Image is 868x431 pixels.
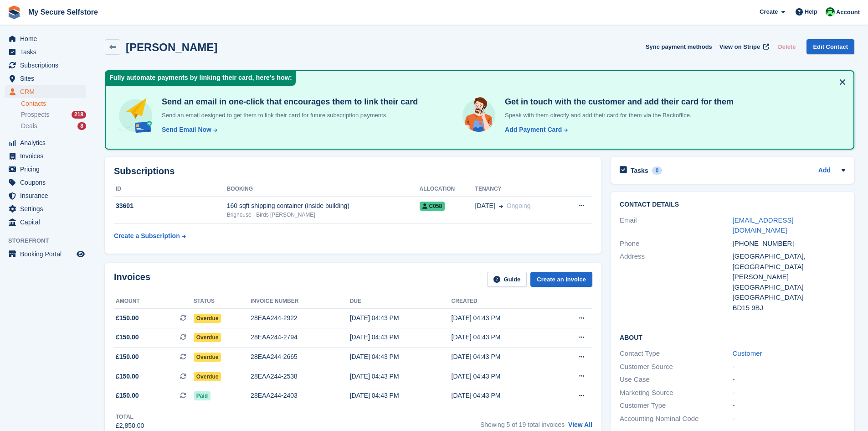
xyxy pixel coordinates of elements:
a: Deals 8 [21,121,86,131]
a: menu [5,248,86,260]
span: Prospects [21,110,49,119]
div: 0 [652,166,663,175]
th: Created [452,294,553,309]
a: menu [5,163,86,176]
span: Storefront [8,236,91,245]
div: [DATE] 04:43 PM [452,332,553,342]
span: C058 [420,202,445,211]
span: View on Stripe [719,42,760,52]
div: [GEOGRAPHIC_DATA][PERSON_NAME][GEOGRAPHIC_DATA] [733,262,845,293]
span: £150.00 [116,313,139,323]
div: 28EAA244-2538 [251,372,350,381]
img: Vickie Wedge [826,7,835,16]
span: Overdue [194,314,221,323]
a: Preview store [75,249,86,260]
div: [PHONE_NUMBER] [733,239,845,249]
div: [DATE] 04:43 PM [350,391,452,400]
a: menu [5,59,86,72]
a: Prospects 218 [21,110,86,119]
a: menu [5,216,86,228]
div: BD15 9BJ [733,303,845,313]
div: Phone [620,239,732,249]
span: Insurance [20,189,75,202]
a: menu [5,85,86,98]
h2: Subscriptions [114,166,592,177]
div: Brighouse - Birds [PERSON_NAME] [227,211,420,219]
span: [DATE] [475,201,495,211]
div: 160 sqft shipping container (inside building) [227,201,420,211]
a: menu [5,72,86,85]
a: Contacts [21,99,86,108]
div: - [733,362,845,372]
a: Create an Invoice [530,272,592,287]
a: menu [5,176,86,189]
div: Send Email Now [162,125,211,135]
span: Coupons [20,176,75,189]
div: [GEOGRAPHIC_DATA] [733,292,845,303]
div: 28EAA244-2922 [251,313,350,323]
span: Create [760,7,778,16]
th: Booking [227,182,420,197]
div: Address [620,251,732,313]
div: Marketing Source [620,388,732,398]
th: Allocation [420,182,475,197]
div: [DATE] 04:43 PM [350,332,452,342]
span: Overdue [194,353,221,362]
span: Showing 5 of 19 total invoices [480,421,565,428]
span: Home [20,32,75,45]
img: send-email-b5881ef4c8f827a638e46e229e590028c7e36e3a6c99d2365469aff88783de13.svg [117,97,154,135]
div: - [733,374,845,385]
th: Status [194,294,251,309]
div: - [733,388,845,398]
span: Overdue [194,372,221,381]
span: £150.00 [116,352,139,362]
span: Help [805,7,817,16]
span: Analytics [20,136,75,149]
span: Pricing [20,163,75,176]
div: [DATE] 04:43 PM [452,372,553,381]
a: View All [568,421,592,428]
a: Guide [487,272,527,287]
a: View on Stripe [716,39,771,54]
a: [EMAIL_ADDRESS][DOMAIN_NAME] [733,216,794,234]
a: menu [5,136,86,149]
span: Sites [20,72,75,85]
p: Send an email designed to get them to link their card for future subscription payments. [158,111,418,120]
button: Sync payment methods [646,39,712,54]
div: [DATE] 04:43 PM [350,352,452,362]
a: menu [5,32,86,45]
th: Due [350,294,452,309]
span: Subscriptions [20,59,75,72]
th: Invoice number [251,294,350,309]
div: [GEOGRAPHIC_DATA], [733,251,845,262]
span: Tasks [20,46,75,58]
span: £150.00 [116,391,139,400]
div: Total [116,413,144,421]
span: Deals [21,122,37,130]
div: 218 [72,111,86,119]
div: 28EAA244-2665 [251,352,350,362]
div: [DATE] 04:43 PM [452,352,553,362]
button: Delete [774,39,799,54]
div: Contact Type [620,348,732,359]
div: Accounting Nominal Code [620,414,732,424]
a: Create a Subscription [114,228,186,244]
div: Customer Type [620,400,732,411]
div: Customer Source [620,362,732,372]
div: 28EAA244-2403 [251,391,350,400]
div: 28EAA244-2794 [251,332,350,342]
div: - [733,400,845,411]
h2: [PERSON_NAME] [126,41,217,53]
h4: Send an email in one-click that encourages them to link their card [158,97,418,107]
div: 8 [77,122,86,130]
a: My Secure Selfstore [25,5,102,20]
span: Account [836,8,860,17]
h2: Tasks [631,166,648,175]
th: ID [114,182,227,197]
th: Amount [114,294,194,309]
h4: Get in touch with the customer and add their card for them [501,97,734,107]
h2: Invoices [114,272,150,287]
a: menu [5,189,86,202]
a: Add [818,166,831,176]
a: Edit Contact [806,39,854,54]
